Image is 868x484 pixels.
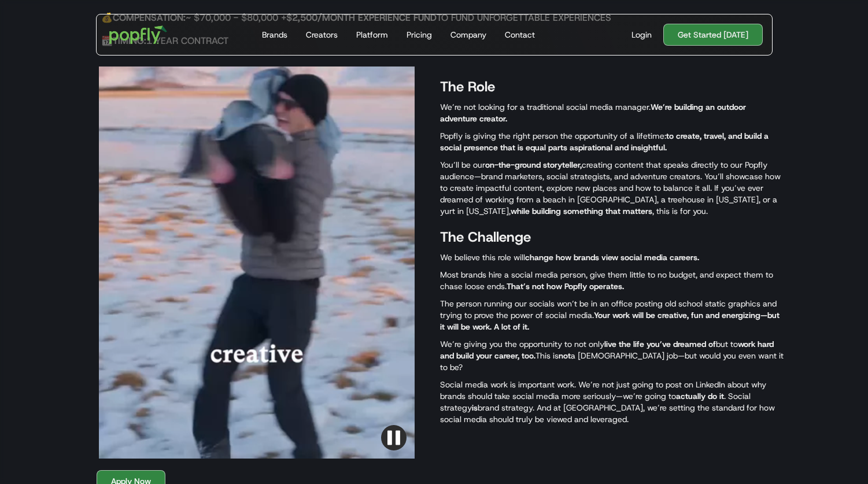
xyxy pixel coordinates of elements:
[500,14,540,55] a: Contact
[306,29,338,40] div: Creators
[627,29,656,40] a: Login
[440,338,784,373] p: We’re giving you the opportunity to not only but to This is a [DEMOGRAPHIC_DATA] job—but would yo...
[440,130,784,153] p: Popfly is giving the right person the opportunity of a lifetime:
[440,102,746,124] strong: We’re building an outdoor adventure creator.
[446,14,491,55] a: Company
[101,17,176,52] a: home
[440,379,784,425] p: Social media work is important work. We’re not just going to post on LinkedIn about why brands sh...
[407,29,432,40] div: Pricing
[663,24,763,46] a: Get Started [DATE]
[631,29,652,40] div: Login
[286,12,437,24] strong: $2,500/month Experience Fund
[356,29,388,40] div: Platform
[381,425,407,450] img: Pause video
[676,391,724,401] strong: actually do it
[113,12,186,24] strong: Compensation:
[511,206,652,216] strong: while building something that matters
[559,350,571,361] strong: not
[485,160,582,170] strong: on-the-ground storyteller,
[507,281,624,291] strong: That’s not how Popfly operates.
[262,29,287,40] div: Brands
[440,310,780,332] strong: Your work will be creative, fun and energizing—but it will be work. A lot of it.
[301,14,342,55] a: Creators
[440,252,784,263] p: We believe this role will
[450,29,486,40] div: Company
[505,29,535,40] div: Contact
[440,339,774,361] strong: work hard and build your career, too.
[440,298,784,332] p: The person running our socials won’t be in an office posting old school static graphics and tryin...
[402,14,437,55] a: Pricing
[440,131,769,153] strong: to create, travel, and build a social presence that is equal parts aspirational and insightful.
[101,11,629,25] h5: 💰 ~ $70,000 - $80,000 + to fund unforgettable experiences
[525,252,699,263] strong: change how brands view social media careers.
[257,14,292,55] a: Brands
[440,228,531,246] strong: The Challenge
[440,77,495,96] strong: The Role
[440,159,784,217] p: You’ll be our creating content that speaks directly to our Popfly audience—brand marketers, socia...
[352,14,393,55] a: Platform
[472,402,478,413] strong: is
[604,339,716,349] strong: live the life you’ve dreamed of
[440,101,784,124] p: We’re not looking for a traditional social media manager.
[440,269,784,292] p: Most brands hire a social media person, give them little to no budget, and expect them to chase l...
